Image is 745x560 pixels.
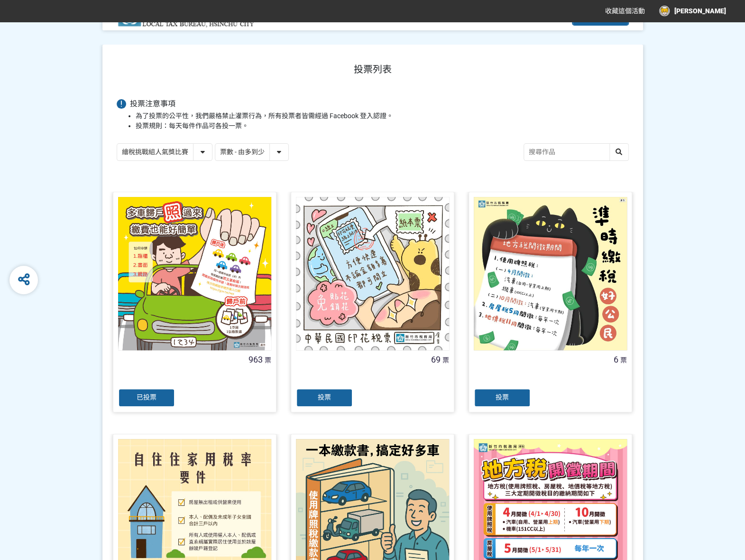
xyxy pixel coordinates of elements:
[113,192,276,412] a: 963票已投票
[469,192,632,412] a: 6票投票
[137,393,156,401] span: 已投票
[614,355,618,364] span: 6
[318,393,331,401] span: 投票
[130,99,175,108] span: 投票注意事項
[291,192,454,412] a: 69票投票
[605,7,645,15] span: 收藏這個活動
[431,355,441,364] span: 69
[248,355,263,364] span: 963
[136,121,629,131] li: 投票規則：每天每件作品可各投一票。
[265,356,271,364] span: 票
[620,356,627,364] span: 票
[524,144,628,160] input: 搜尋作品
[496,393,509,401] span: 投票
[136,111,629,121] li: 為了投票的公平性，我們嚴格禁止灌票行為，所有投票者皆需經過 Facebook 登入認證。
[442,356,449,364] span: 票
[117,64,629,75] h1: 投票列表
